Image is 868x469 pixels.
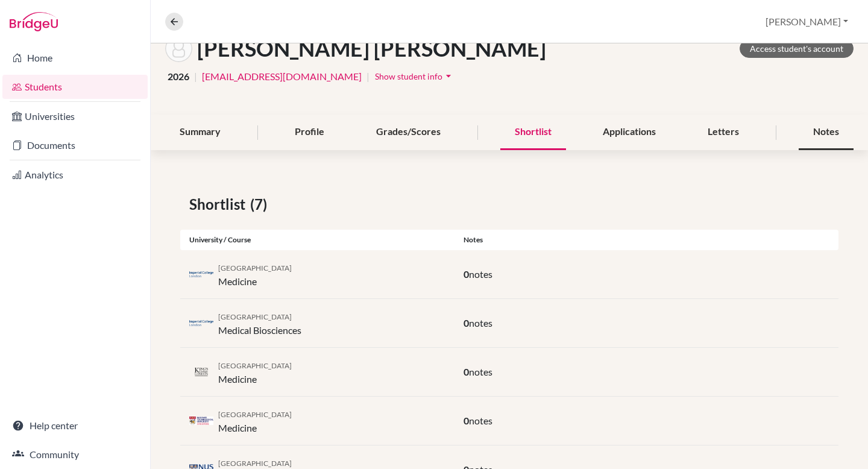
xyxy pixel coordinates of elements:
[218,357,292,386] div: Medicine
[2,46,148,70] a: Home
[218,361,292,370] span: [GEOGRAPHIC_DATA]
[464,366,469,377] span: 0
[165,35,192,62] img: Jin Xuan Charlene Cheong's avatar
[218,260,292,289] div: Medicine
[218,312,292,321] span: [GEOGRAPHIC_DATA]
[189,270,213,279] img: gb_i50_39g5eeto.png
[218,309,301,338] div: Medical Biosciences
[464,415,469,426] span: 0
[760,10,854,33] button: [PERSON_NAME]
[189,194,250,215] span: Shortlist
[168,69,189,84] span: 2026
[2,414,148,438] a: Help center
[202,69,362,84] a: [EMAIL_ADDRESS][DOMAIN_NAME]
[2,442,148,467] a: Community
[469,268,492,280] span: notes
[366,69,370,84] span: |
[469,366,492,377] span: notes
[218,410,292,419] span: [GEOGRAPHIC_DATA]
[469,317,492,329] span: notes
[2,104,148,128] a: Universities
[588,115,670,150] div: Applications
[10,12,58,31] img: Bridge-U
[165,115,235,150] div: Summary
[250,194,272,215] span: (7)
[189,319,213,328] img: gb_i50_39g5eeto.png
[2,75,148,99] a: Students
[454,234,838,245] div: Notes
[740,39,854,58] a: Access student's account
[500,115,566,150] div: Shortlist
[189,368,213,377] img: gb_k60_fwondp49.png
[2,163,148,187] a: Analytics
[197,36,546,61] h1: [PERSON_NAME] [PERSON_NAME]
[362,115,455,150] div: Grades/Scores
[464,317,469,329] span: 0
[218,263,292,272] span: [GEOGRAPHIC_DATA]
[374,67,455,86] button: Show student infoarrow_drop_down
[469,415,492,426] span: notes
[280,115,339,150] div: Profile
[218,459,292,468] span: [GEOGRAPHIC_DATA]
[189,417,213,425] img: sg_ntu_9r81p9ub.png
[464,268,469,280] span: 0
[2,133,148,157] a: Documents
[799,115,854,150] div: Notes
[218,406,292,435] div: Medicine
[375,71,442,81] span: Show student info
[442,70,454,82] i: arrow_drop_down
[180,234,454,245] div: University / Course
[693,115,753,150] div: Letters
[194,69,197,84] span: |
